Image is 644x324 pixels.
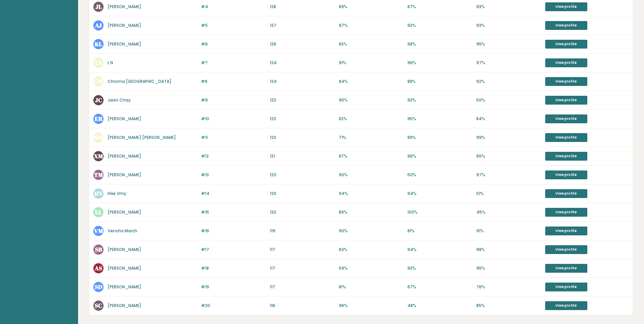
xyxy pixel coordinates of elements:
[407,78,472,85] p: 88%
[270,134,335,141] p: 123
[270,153,335,159] p: 121
[108,60,113,66] a: L N
[201,303,266,309] p: #20
[545,301,587,310] a: View profile
[201,209,266,215] p: #15
[339,97,404,103] p: 95%
[201,172,266,178] p: #13
[270,303,335,309] p: 116
[339,153,404,159] p: 87%
[270,265,335,271] p: 117
[270,228,335,234] p: 119
[108,284,141,290] a: [PERSON_NAME]
[407,265,472,271] p: 93%
[108,247,141,252] a: [PERSON_NAME]
[339,209,404,215] p: 89%
[476,78,541,85] p: 92%
[545,40,587,49] a: View profile
[201,228,266,234] p: #16
[201,153,266,159] p: #12
[270,78,335,85] p: 124
[545,283,587,291] a: View profile
[270,191,335,197] p: 120
[94,152,103,160] text: XM
[339,303,404,309] p: 96%
[201,22,266,29] p: #5
[201,265,266,271] p: #18
[545,208,587,217] a: View profile
[270,97,335,103] p: 123
[476,134,541,141] p: 99%
[201,247,266,253] p: #17
[476,228,541,234] p: 91%
[476,41,541,47] p: 95%
[108,303,141,308] a: [PERSON_NAME]
[95,59,103,67] text: LN
[545,264,587,273] a: View profile
[407,97,472,103] p: 93%
[339,78,404,85] p: 84%
[476,22,541,29] p: 93%
[476,97,541,103] p: 50%
[339,116,404,122] p: 82%
[108,134,176,140] a: [PERSON_NAME] [PERSON_NAME]
[108,191,126,196] a: Hàe Vmy
[201,191,266,197] p: #14
[201,134,266,141] p: #11
[339,265,404,271] p: 59%
[108,116,141,122] a: [PERSON_NAME]
[407,60,472,66] p: 96%
[95,302,102,309] text: SC
[407,247,472,253] p: 94%
[108,41,141,47] a: [PERSON_NAME]
[476,191,541,197] p: 51%
[407,116,472,122] p: 95%
[270,60,335,66] p: 124
[108,228,137,234] a: Vencha March
[94,171,103,179] text: TM
[94,264,102,272] text: AS
[407,41,472,47] p: 98%
[476,303,541,309] p: 85%
[339,284,404,290] p: 81%
[270,4,335,10] p: 128
[95,115,103,123] text: ER
[407,153,472,159] p: 96%
[95,21,102,29] text: AJ
[476,116,541,122] p: 84%
[407,284,472,290] p: 67%
[476,209,541,215] p: 45%
[201,284,266,290] p: #19
[95,40,102,48] text: KL
[201,60,266,66] p: #7
[339,191,404,197] p: 94%
[476,153,541,159] p: 65%
[108,209,141,215] a: [PERSON_NAME]
[108,265,141,271] a: [PERSON_NAME]
[270,284,335,290] p: 117
[94,227,103,235] text: VM
[476,4,541,10] p: 93%
[95,208,102,216] text: LL
[545,133,587,142] a: View profile
[339,60,404,66] p: 91%
[545,114,587,123] a: View profile
[545,2,587,11] a: View profile
[95,246,102,253] text: SB
[108,22,141,28] a: [PERSON_NAME]
[270,41,335,47] p: 126
[339,247,404,253] p: 63%
[108,172,141,178] a: [PERSON_NAME]
[339,22,404,29] p: 97%
[95,3,102,11] text: JL
[270,116,335,122] p: 123
[545,21,587,30] a: View profile
[545,189,587,198] a: View profile
[270,209,335,215] p: 120
[545,58,587,67] a: View profile
[476,247,541,253] p: 98%
[407,191,472,197] p: 94%
[407,22,472,29] p: 93%
[108,4,141,10] a: [PERSON_NAME]
[545,77,587,86] a: View profile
